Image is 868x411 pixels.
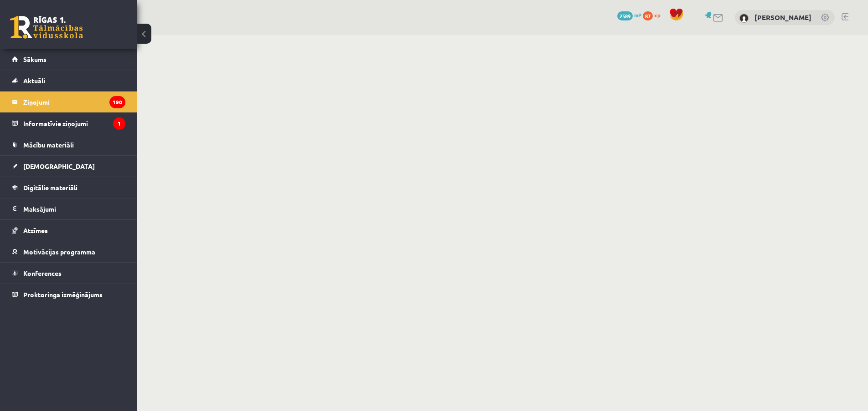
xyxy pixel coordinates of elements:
span: [DEMOGRAPHIC_DATA] [23,162,95,170]
legend: Informatīvie ziņojumi [23,113,125,134]
a: Sākums [12,49,125,70]
a: Ziņojumi190 [12,91,125,112]
a: Maksājumi [12,198,125,219]
span: Aktuāli [23,76,45,85]
a: [DEMOGRAPHIC_DATA] [12,156,125,177]
span: mP [634,11,641,19]
a: [PERSON_NAME] [754,13,811,22]
a: Digitālie materiāli [12,177,125,198]
legend: Ziņojumi [23,91,125,112]
span: Sākums [23,55,46,63]
span: xp [654,11,660,19]
a: Konferences [12,263,125,284]
a: Aktuāli [12,70,125,91]
a: Proktoringa izmēģinājums [12,284,125,305]
a: 2589 mP [617,11,641,19]
i: 1 [113,117,125,130]
a: Mācību materiāli [12,134,125,155]
a: Rīgas 1. Tālmācības vidusskola [10,16,83,39]
span: Konferences [23,269,62,277]
span: Digitālie materiāli [23,183,77,192]
span: Proktoringa izmēģinājums [23,290,103,299]
span: Atzīmes [23,226,48,234]
a: Informatīvie ziņojumi1 [12,113,125,134]
a: 87 xp [643,11,665,19]
span: Motivācijas programma [23,248,95,256]
a: Atzīmes [12,220,125,241]
span: Mācību materiāli [23,141,74,149]
span: 2589 [617,11,633,20]
span: 87 [643,11,653,20]
legend: Maksājumi [23,198,125,219]
i: 190 [109,96,125,108]
img: Mārcis Elmārs Ašmanis [739,14,749,23]
a: Motivācijas programma [12,241,125,262]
